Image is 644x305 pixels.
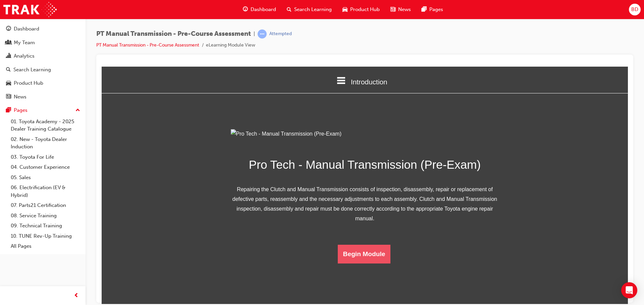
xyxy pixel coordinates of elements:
div: Dashboard [14,25,39,33]
span: News [398,6,411,13]
a: 02. New - Toyota Dealer Induction [8,134,83,152]
span: learningRecordVerb_ATTEMPT-icon [258,29,267,39]
div: My Team [14,39,35,47]
a: 08. Service Training [8,211,83,221]
a: All Pages [8,241,83,251]
span: Search Learning [294,6,332,13]
div: Open Intercom Messenger [621,282,637,298]
div: News [14,93,26,101]
h1: Pro Tech - Manual Transmission (Pre-Exam) [129,88,397,108]
a: 05. Sales [8,172,83,183]
span: pages-icon [6,107,11,113]
a: news-iconNews [385,3,416,16]
span: Pages [429,6,443,13]
a: 03. Toyota For Life [8,152,83,162]
button: DashboardMy TeamAnalyticsSearch LearningProduct HubNews [3,21,83,104]
span: Product Hub [350,6,380,13]
a: 06. Electrification (EV & Hybrid) [8,182,83,200]
a: 04. Customer Experience [8,162,83,172]
li: eLearning Module View [206,42,255,49]
span: pages-icon [422,5,427,14]
div: Attempted [269,31,292,37]
span: guage-icon [243,5,248,14]
a: Dashboard [3,23,83,35]
a: 07. Parts21 Certification [8,200,83,211]
span: search-icon [6,67,11,73]
span: car-icon [342,5,347,14]
a: Product Hub [3,77,83,89]
div: Analytics [14,52,35,60]
span: news-icon [390,5,395,14]
a: 01. Toyota Academy - 2025 Dealer Training Catalogue [8,117,83,134]
span: up-icon [75,106,80,115]
a: My Team [3,36,83,49]
p: Repairing the Clutch and Manual Transmission consists of inspection, disassembly, repair or repla... [129,118,397,157]
span: PT Manual Transmission - Pre-Course Assessment [96,30,251,38]
span: search-icon [287,5,291,14]
a: pages-iconPages [416,3,448,16]
span: car-icon [6,80,11,86]
span: prev-icon [74,292,79,300]
button: Pages [3,104,83,117]
a: Search Learning [3,64,83,76]
a: PT Manual Transmission - Pre-Course Assessment [96,42,199,48]
div: Pages [14,106,28,114]
span: BD [631,6,638,13]
span: news-icon [6,94,11,100]
div: Search Learning [13,66,51,74]
div: Product Hub [14,79,43,87]
a: car-iconProduct Hub [337,3,385,16]
button: Begin Module [236,178,289,197]
a: Analytics [3,50,83,62]
span: chart-icon [6,53,11,59]
a: News [3,91,83,103]
span: Introduction [249,11,286,19]
span: guage-icon [6,26,11,32]
span: people-icon [6,40,11,46]
img: Trak [3,2,57,17]
a: guage-iconDashboard [237,3,281,16]
span: Dashboard [251,6,276,13]
a: 10. TUNE Rev-Up Training [8,231,83,241]
span: | [254,30,255,38]
button: BD [629,4,641,15]
a: search-iconSearch Learning [281,3,337,16]
img: Pro Tech - Manual Transmission (Pre-Exam) [129,63,397,72]
a: 09. Technical Training [8,221,83,231]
